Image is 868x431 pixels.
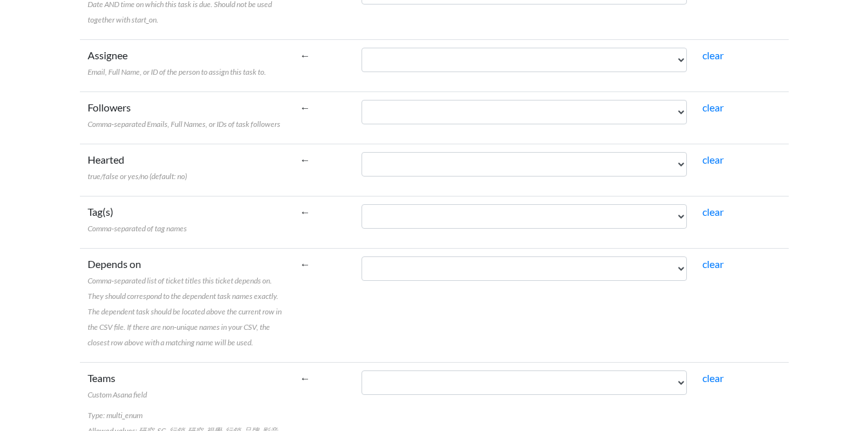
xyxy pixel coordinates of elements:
td: ← [293,39,354,91]
span: Custom Asana field [88,390,147,399]
a: clear [702,49,724,61]
span: Comma-separated Emails, Full Names, or IDs of task followers [88,119,280,129]
label: Tag(s) [88,204,187,235]
span: Type: multi_enum [88,410,142,420]
label: Teams [88,370,147,401]
label: Assignee [88,48,266,79]
span: Comma-separated of tag names [88,224,187,233]
a: clear [702,101,724,113]
td: ← [293,144,354,196]
iframe: Drift Widget Chat Controller [804,367,853,416]
label: Followers [88,100,280,131]
span: Email, Full Name, or ID of the person to assign this task to. [88,67,266,77]
a: clear [702,206,724,218]
a: clear [702,258,724,270]
span: Comma-separated list of ticket titles this ticket depends on. They should correspond to the depen... [88,276,282,347]
a: clear [702,372,724,384]
label: Depends on [88,256,285,349]
span: true/false or yes/no (default: no) [88,171,187,181]
label: Hearted [88,152,187,183]
td: ← [293,91,354,144]
a: clear [702,153,724,166]
td: ← [293,248,354,362]
td: ← [293,196,354,248]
